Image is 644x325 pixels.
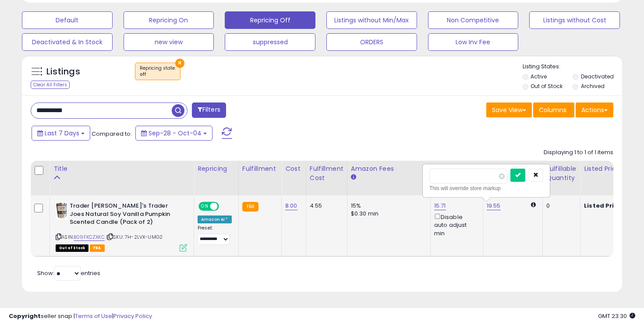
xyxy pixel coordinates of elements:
button: Listings without Min/Max [326,11,417,29]
a: 15.71 [434,201,446,210]
span: 2025-10-12 23:30 GMT [598,312,635,320]
button: ORDERS [326,33,417,51]
div: This will override store markup [429,184,543,193]
label: Deactivated [581,73,614,80]
div: Displaying 1 to 1 of 1 items [544,148,613,157]
button: Columns [533,102,574,117]
div: 4.55 [310,202,340,210]
div: Fulfillment [242,164,278,173]
span: OFF [218,203,232,210]
h5: Listings [46,66,80,78]
a: 19.55 [487,201,501,210]
div: $0.30 min [351,210,424,218]
span: Sep-28 - Oct-04 [149,129,202,138]
button: Last 7 Days [32,126,90,141]
button: Sep-28 - Oct-04 [135,126,212,141]
i: Calculated using Dynamic Max Price. [531,202,536,208]
div: Fulfillment Cost [310,164,343,183]
div: seller snap | | [9,312,152,321]
button: Listings without Cost [529,11,620,29]
strong: Copyright [9,312,41,320]
div: Repricing [198,164,235,173]
label: Out of Stock [531,82,563,90]
span: | SKU: 7H-2LVX-UMG2 [106,233,163,240]
small: FBA [242,202,258,212]
button: Non Competitive [428,11,519,29]
a: B09FKCZXKC [74,233,105,241]
button: Actions [576,102,613,117]
a: Terms of Use [75,312,112,320]
button: suppressed [225,33,315,51]
b: Listed Price: [584,201,624,210]
div: Disable auto adjust min [434,212,476,237]
span: Compared to: [92,130,132,138]
span: FBA [90,244,105,252]
span: All listings that are currently out of stock and unavailable for purchase on Amazon [56,244,88,252]
div: Preset: [198,225,232,245]
div: Fulfillable Quantity [546,164,577,183]
small: Amazon Fees. [351,173,356,181]
span: Columns [539,106,566,114]
img: 411YCGfN5WL._SL40_.jpg [56,202,67,219]
div: Clear All Filters [31,81,70,89]
div: Title [53,164,190,173]
button: × [175,59,184,68]
span: ON [199,203,210,210]
p: Listing States: [523,63,623,71]
button: Low Inv Fee [428,33,519,51]
label: Active [531,73,547,80]
button: Repricing On [124,11,214,29]
a: Privacy Policy [113,312,152,320]
button: new view [124,33,214,51]
button: Default [22,11,113,29]
span: Last 7 Days [45,129,79,138]
div: ASIN: [56,202,187,251]
div: 15% [351,202,424,210]
a: 8.00 [285,201,297,210]
button: Repricing Off [225,11,315,29]
span: Show: entries [37,269,100,277]
div: Cost [285,164,302,173]
label: Archived [581,82,605,90]
div: 0 [546,202,573,210]
span: Repricing state : [140,65,176,78]
div: Amazon Fees [351,164,427,173]
b: Trader [PERSON_NAME]'s Trader Joes Natural Soy Vanilla Pumpkin Scented Candle (Pack of 2) [70,202,176,229]
button: Filters [192,102,226,118]
button: Deactivated & In Stock [22,33,113,51]
div: off [140,71,176,78]
div: Amazon AI * [198,215,232,223]
button: Save View [486,102,532,117]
